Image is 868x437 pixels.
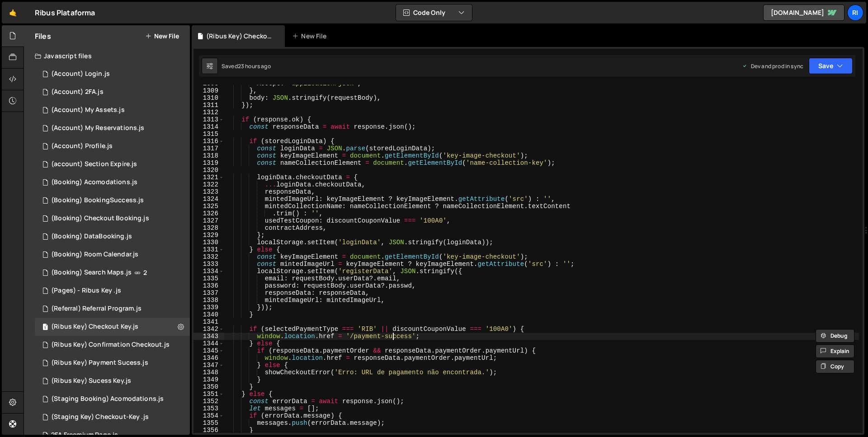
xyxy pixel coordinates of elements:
button: Explain [816,344,854,358]
div: 1353 [193,405,224,412]
a: 🤙 [2,2,24,23]
div: (Booking) BookingSuccess.js [51,196,144,205]
div: 1331 [193,246,224,253]
div: 1351 [193,391,224,398]
div: 1352 [193,398,224,405]
button: Copy [816,360,854,373]
div: 1311 [193,102,224,109]
div: 1316 [193,138,224,145]
div: 1329 [193,232,224,239]
div: 1334 [193,268,224,275]
div: 1336 [193,282,224,289]
div: 1355 [193,419,224,427]
div: 10926/29987.js [35,228,190,246]
div: 1338 [193,297,224,304]
div: (Pages) - Ribus Key .js [51,287,121,295]
div: (Ribus Key) Payment Sucess.js [51,359,148,367]
div: 10926/28046.js [35,65,190,83]
div: 10926/31673.js [35,354,190,372]
div: 1317 [193,145,224,152]
div: 10926/31152.js [35,137,190,155]
div: (Ribus Key) Checkout Key.js [206,32,274,41]
div: 10926/28795.js [35,300,190,318]
div: Ribus Plataforma [35,7,95,18]
div: 1347 [193,362,224,369]
div: (Account) 2FA.js [51,88,104,96]
div: 10926/31380.js [35,372,190,390]
div: 1320 [193,167,224,174]
button: Debug [816,329,854,343]
div: 1346 [193,354,224,362]
button: New File [145,33,179,40]
div: 1313 [193,116,224,123]
div: 1314 [193,123,224,130]
div: (Referral) Referral Program.js [51,305,142,313]
div: (Booking) Search Maps.js [51,269,132,277]
div: 10926/28057.js [35,155,190,173]
div: 23 hours ago [238,62,271,70]
span: 2 [143,269,147,276]
div: 1326 [193,210,224,217]
div: (Staging Key) Checkout-Key .js [51,413,149,421]
div: 10926/32944.js [35,336,190,354]
div: (Ribus Key) Confirmation Checkout.js [51,341,170,349]
button: Code Only [396,5,472,21]
div: 1339 [193,304,224,311]
div: Dev and prod in sync [742,62,803,70]
div: 1345 [193,347,224,354]
div: 10926/31136.js [35,101,190,119]
div: 1322 [193,181,224,188]
div: 1348 [193,369,224,376]
div: 1330 [193,239,224,246]
div: 1324 [193,195,224,203]
span: 1 [42,324,48,331]
div: 1321 [193,174,224,181]
div: 1327 [193,217,224,224]
a: [DOMAIN_NAME] [763,5,844,21]
div: 1354 [193,412,224,419]
div: 1312 [193,109,224,116]
div: 1337 [193,289,224,297]
div: 1323 [193,188,224,195]
div: 10926/31675.js [35,408,190,426]
div: 1350 [193,383,224,391]
div: (Ribus Key) Checkout Key.js [51,323,138,331]
div: 1343 [193,333,224,340]
div: 1328 [193,224,224,232]
div: 10926/28052.js [35,83,190,101]
div: 10926/32086.js [35,282,190,300]
div: 1319 [193,159,224,167]
div: 1342 [193,325,224,333]
div: 1335 [193,275,224,282]
div: 10926/34375.js [35,264,190,282]
div: 10926/30058.js [35,209,190,228]
button: Save [809,58,853,74]
div: (Account) My Reservations.js [51,124,144,132]
div: (account) Section Expire.js [51,160,137,168]
div: 1340 [193,311,224,318]
div: New File [292,32,330,41]
div: (Staging Booking) Acomodations.js [51,395,164,403]
div: 1356 [193,427,224,434]
div: 1332 [193,253,224,260]
div: 1309 [193,87,224,94]
div: 1310 [193,94,224,102]
h2: Files [35,31,51,41]
div: Javascript files [24,47,190,65]
div: (Booking) DataBooking.js [51,232,132,241]
div: 1325 [193,203,224,210]
div: 10926/31608.js [35,390,190,408]
div: (Booking) Room Calendar.js [51,251,138,259]
div: 1318 [193,152,224,159]
div: 1349 [193,376,224,383]
div: 10926/31161.js [35,119,190,137]
div: (Booking) Checkout Booking.js [51,214,149,223]
div: 10926/32928.js [35,191,190,209]
div: Saved [222,62,271,70]
div: Ri [847,5,863,21]
div: 10926/29592.js [35,246,190,264]
div: 1315 [193,130,224,138]
div: 10926/29313.js [35,173,190,191]
div: (Account) My Assets.js [51,106,125,114]
div: (Booking) Acomodations.js [51,178,137,186]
